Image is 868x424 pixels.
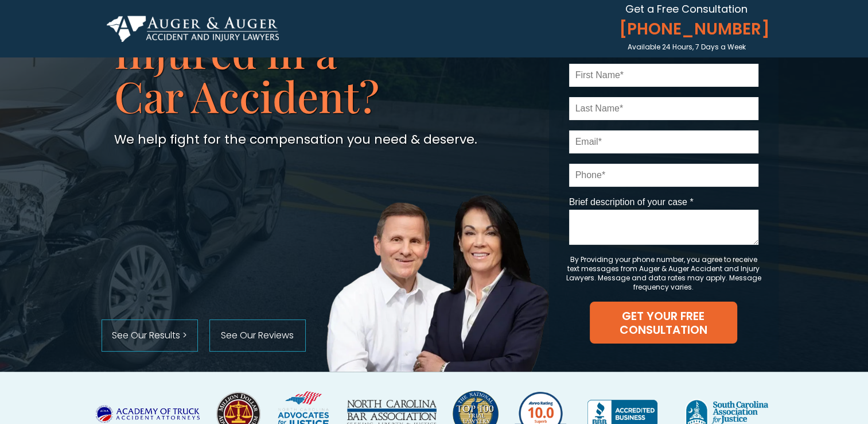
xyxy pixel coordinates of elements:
span: By Providing your phone number, you agree to receive text messages from Auger & Auger Accident an... [566,255,761,292]
input: First Name* [569,64,758,87]
button: GET YOUR FREE CONSULTATION [590,302,737,344]
span: Brief description of your case * [569,197,694,207]
a: [PHONE_NUMBER] [614,16,762,43]
span: Available 24 Hours, 7 Days a Week [628,42,746,52]
img: Auger & Auger Accident and Injury Lawyers Founders [324,191,553,372]
span: GET YOUR FREE CONSULTATION [590,309,737,337]
span: See Our Results > [102,330,197,341]
span: We help fight for the compensation you need & deserve. [114,130,477,148]
input: Email* [569,130,758,153]
span: [PHONE_NUMBER] [614,20,762,39]
img: Auger & Auger Accident and Injury Lawyers [107,16,279,42]
span: Get a Free Consultation [625,2,748,16]
input: Phone* [569,164,758,187]
a: See Our Results > [102,319,198,352]
input: Last Name* [569,97,758,120]
a: See Our Reviews [209,319,306,352]
span: Injured in a Car Accident? [114,23,379,124]
img: ACADEMY OF TRUCK ACCIDENT ATTORNEYS [95,405,200,423]
span: See Our Reviews [210,330,305,341]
